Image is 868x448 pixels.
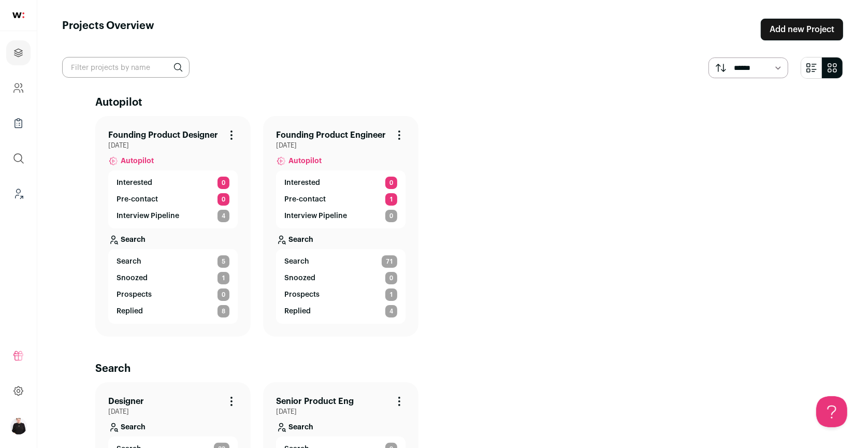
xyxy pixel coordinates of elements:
button: Project Actions [393,129,406,141]
span: 1 [385,288,397,301]
a: Company and ATS Settings [6,76,31,100]
h2: Autopilot [95,95,810,110]
a: Snoozed 0 [284,272,397,284]
p: Pre-contact [117,194,158,205]
span: 1 [218,272,229,284]
span: [DATE] [108,141,238,150]
p: Search [288,422,313,432]
a: Replied 4 [284,305,397,317]
span: 8 [218,305,229,317]
span: 1 [385,193,397,206]
p: Search [121,235,146,245]
a: Pre-contact 0 [117,193,229,206]
a: Search [276,416,406,437]
button: Project Actions [225,129,238,141]
p: Snoozed [117,273,148,283]
p: Pre-contact [284,194,326,205]
h2: Search [95,362,810,376]
a: Interview Pipeline 4 [117,210,229,222]
span: [DATE] [276,408,406,416]
p: Interview Pipeline [284,211,347,221]
a: Autopilot [276,150,406,170]
span: 0 [218,177,229,189]
span: 0 [218,288,229,301]
span: 5 [218,255,229,268]
a: Founding Product Engineer [276,129,386,141]
p: Interested [284,178,320,188]
p: Search [121,422,146,432]
p: Replied [284,306,311,316]
a: Search 5 [117,255,229,268]
span: Autopilot [121,156,154,166]
a: Search [108,228,238,249]
input: Filter projects by name [62,57,190,78]
span: 0 [385,272,397,284]
span: Autopilot [288,156,322,166]
button: Project Actions [393,395,406,408]
a: Prospects 0 [117,288,229,301]
p: Replied [117,306,143,316]
span: [DATE] [108,408,238,416]
span: Search [117,256,141,267]
button: Project Actions [225,395,238,408]
span: 0 [385,210,397,222]
button: Open dropdown [10,418,27,435]
span: 4 [385,305,397,317]
span: 4 [218,210,229,222]
a: Pre-contact 1 [284,193,397,206]
a: Interested 0 [284,177,397,189]
a: Senior Product Eng [276,395,354,408]
span: 71 [382,255,397,268]
a: Founding Product Designer [108,129,218,141]
img: 9240684-medium_jpg [10,418,27,435]
a: Leads (Backoffice) [6,181,31,206]
a: Company Lists [6,111,31,136]
a: Interview Pipeline 0 [284,210,397,222]
a: Projects [6,40,31,65]
p: Snoozed [284,273,315,283]
a: Search 71 [284,255,397,268]
p: Search [288,235,313,245]
img: wellfound-shorthand-0d5821cbd27db2630d0214b213865d53afaa358527fdda9d0ea32b1df1b89c2c.svg [12,12,24,18]
a: Search [276,228,406,249]
span: Search [284,256,309,267]
p: Interview Pipeline [117,211,179,221]
a: Autopilot [108,150,238,170]
p: Interested [117,178,152,188]
p: Prospects [284,290,320,300]
h1: Projects Overview [62,19,154,40]
a: Search [108,416,238,437]
a: Add new Project [761,19,843,40]
a: Interested 0 [117,177,229,189]
p: Prospects [117,290,152,300]
a: Snoozed 1 [117,272,229,284]
span: 0 [218,193,229,206]
span: [DATE] [276,141,406,150]
a: Replied 8 [117,305,229,317]
iframe: Toggle Customer Support [816,396,847,427]
span: 0 [385,177,397,189]
a: Designer [108,395,144,408]
a: Prospects 1 [284,288,397,301]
